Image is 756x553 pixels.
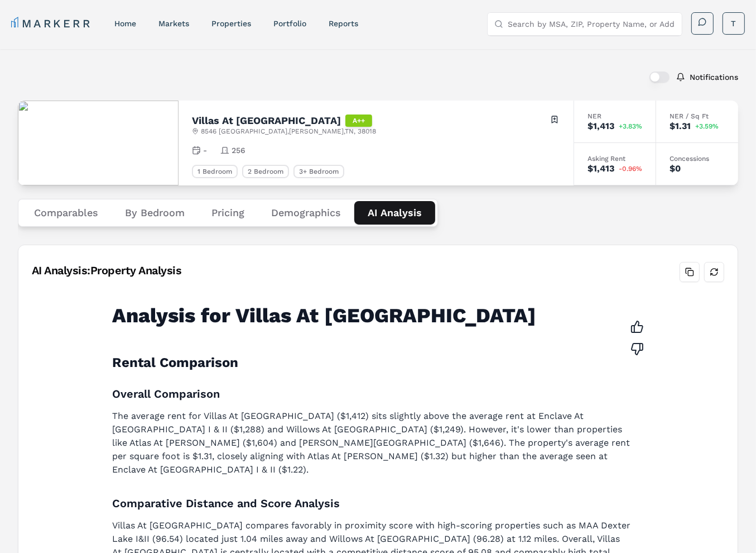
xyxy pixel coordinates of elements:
h3: Comparative Distance and Score Analysis [112,494,630,512]
a: Portfolio [273,19,306,28]
div: 1 Bedroom [192,165,238,178]
button: By Bedroom [112,201,198,225]
div: NER / Sq Ft [670,113,725,120]
div: Concessions [670,155,725,162]
label: Notifications [690,73,738,81]
span: 256 [232,145,245,156]
button: Refresh analysis [704,262,724,282]
span: +3.59% [695,123,719,130]
div: AI Analysis: Property Analysis [32,263,182,278]
div: 3+ Bedroom [293,165,344,178]
div: NER [588,113,642,120]
button: Demographics [258,201,354,225]
div: $1,413 [588,164,614,173]
h2: Rental Comparison [112,354,630,371]
a: MARKERR [11,16,92,31]
a: properties [211,19,251,28]
div: Asking Rent [588,155,642,162]
input: Search by MSA, ZIP, Property Name, or Address [508,13,675,35]
button: Copy analysis [680,262,700,282]
button: Pricing [198,201,258,225]
span: -0.96% [619,165,642,172]
span: - [203,145,207,156]
div: $1,413 [588,122,614,131]
p: The average rent for Villas At [GEOGRAPHIC_DATA] ($1,412) sits slightly above the average rent at... [112,409,630,476]
div: A++ [345,115,372,127]
span: 8546 [GEOGRAPHIC_DATA] , [PERSON_NAME] , TN , 38018 [201,127,376,136]
div: 2 Bedroom [242,165,289,178]
h1: Analysis for Villas At [GEOGRAPHIC_DATA] [112,304,630,327]
a: reports [329,19,358,28]
a: markets [158,19,189,28]
h3: Overall Comparison [112,385,630,403]
span: T [731,18,736,29]
button: T [723,12,745,35]
div: $0 [670,164,681,173]
button: AI Analysis [354,201,435,225]
button: Comparables [21,201,112,225]
h2: Villas At [GEOGRAPHIC_DATA] [192,116,341,126]
a: home [114,19,136,28]
div: $1.31 [670,122,691,131]
span: +3.83% [619,123,642,130]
